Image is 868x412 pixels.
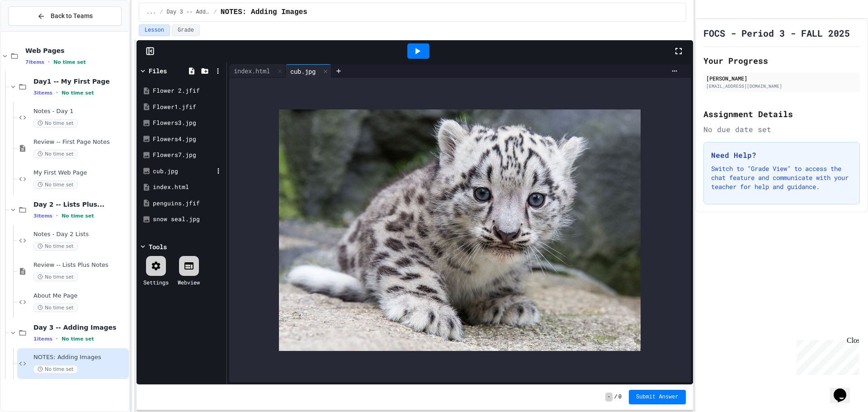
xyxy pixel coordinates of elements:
iframe: chat widget [830,376,859,403]
h3: Need Help? [711,150,852,161]
h2: Your Progress [703,54,860,67]
span: Day1 -- My First Page [33,77,127,85]
div: Chat with us now!Close [4,4,62,57]
div: Tools [149,242,167,251]
div: cub.jpg [153,167,213,176]
div: Flowers3.jpg [153,118,223,128]
span: Notes - Day 2 Lists [33,231,127,238]
span: / [614,393,618,401]
span: 3 items [33,213,52,219]
div: Webview [178,278,200,286]
span: ... [146,9,156,16]
span: NOTES: Adding Images [221,7,307,18]
span: Back to Teams [51,11,93,21]
button: Back to Teams [8,6,122,26]
span: • [48,58,50,66]
div: cub.jpg [286,66,320,76]
span: Review -- First Page Notes [33,138,127,146]
span: Day 3 -- Adding Images [33,323,127,331]
div: No due date set [703,124,860,135]
button: Submit Answer [629,390,686,404]
span: - [605,393,612,402]
span: No time set [61,336,94,342]
span: 0 [618,393,622,401]
div: index.html [229,66,274,76]
div: penguins.jfif [153,199,223,208]
iframe: chat widget [793,336,859,375]
div: Files [149,66,167,76]
span: 1 items [33,336,52,342]
img: Z [279,109,641,351]
span: No time set [53,59,86,65]
span: No time set [33,180,78,189]
span: Day 3 -- Adding Images [167,9,210,16]
p: Switch to "Grade View" to access the chat feature and communicate with your teacher for help and ... [711,164,852,191]
div: Flowers4.jpg [153,135,223,144]
span: No time set [33,150,78,158]
span: My First Web Page [33,169,127,177]
span: 7 items [25,59,44,65]
span: No time set [61,90,94,96]
div: Flower 2.jfif [153,86,223,95]
span: No time set [33,119,78,128]
span: No time set [33,365,78,374]
span: / [160,9,163,16]
span: NOTES: Adding Images [33,354,127,361]
div: index.html [153,183,223,192]
span: • [56,335,58,342]
span: Day 2 -- Lists Plus... [33,200,127,208]
div: Settings [143,278,169,286]
div: [EMAIL_ADDRESS][DOMAIN_NAME] [706,83,857,90]
button: Grade [172,24,200,36]
span: About Me Page [33,292,127,300]
div: snow seal.jpg [153,215,223,224]
span: Notes - Day 1 [33,108,127,115]
span: • [56,89,58,96]
h2: Assignment Details [703,108,860,120]
span: • [56,212,58,219]
span: / [214,9,217,16]
div: [PERSON_NAME] [706,74,857,82]
span: No time set [33,303,78,312]
span: Web Pages [25,47,127,55]
div: cub.jpg [286,64,331,78]
span: Submit Answer [636,393,679,401]
div: Flowers7.jpg [153,151,223,160]
span: 3 items [33,90,52,96]
button: Lesson [139,24,170,36]
span: Review -- Lists Plus Notes [33,261,127,269]
span: No time set [33,242,78,251]
span: No time set [61,213,94,219]
div: Flower1.jfif [153,103,223,112]
span: No time set [33,273,78,281]
div: index.html [229,64,286,78]
h1: FOCS - Period 3 - FALL 2025 [703,27,850,39]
